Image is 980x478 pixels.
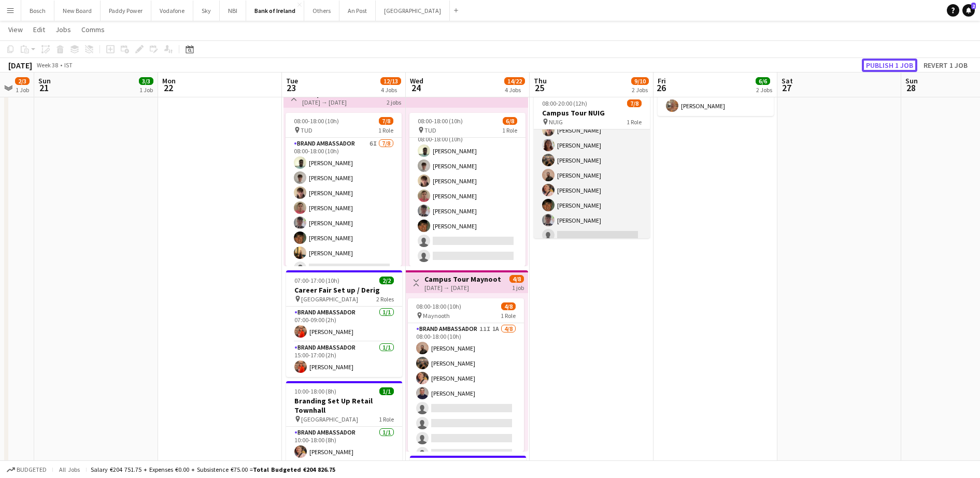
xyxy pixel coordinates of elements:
button: Bosch [21,1,54,21]
span: 1 Role [501,312,516,320]
app-job-card: 08:00-18:00 (10h)4/8 Maynooth1 RoleBrand Ambassador11I1A4/808:00-18:00 (10h)[PERSON_NAME][PERSON_... [408,298,524,452]
span: 6/8 [503,117,517,125]
span: Total Budgeted €204 826.75 [253,466,335,473]
span: Tue [286,76,298,85]
div: 2 Jobs [756,86,772,94]
span: Mon [162,76,176,85]
span: TUD [301,126,313,134]
span: Maynooth [423,312,450,320]
div: [DATE] → [DATE] [424,284,502,292]
span: 14/22 [504,77,525,85]
span: 10:00-18:00 (8h) [294,387,336,395]
span: Budgeted [17,466,47,473]
div: 4 Jobs [381,86,401,94]
button: Bank of Ireland [246,1,304,21]
span: NUIG [549,118,563,126]
span: Edit [33,25,45,34]
div: 1 job [512,283,524,292]
span: Fri [658,76,666,85]
button: Revert 1 job [919,59,972,72]
span: 4/8 [501,302,516,310]
span: 2 [971,3,976,9]
span: 24 [408,82,423,94]
span: Comms [81,25,105,34]
span: 1 Role [379,415,394,423]
app-card-role: Brand Ambassador6I7/808:00-18:00 (10h)[PERSON_NAME][PERSON_NAME][PERSON_NAME][PERSON_NAME][PERSON... [286,138,402,278]
h3: Campus Tour Maynooth [424,274,502,284]
app-job-card: 08:00-18:00 (10h)6/8 TUD1 RoleBrand Ambassador6I6/808:00-18:00 (10h)[PERSON_NAME][PERSON_NAME][PE... [409,113,525,266]
span: Sun [905,76,918,85]
span: All jobs [57,466,82,473]
span: Wed [410,76,423,85]
div: Salary €204 751.75 + Expenses €0.00 + Subsistence €75.00 = [91,466,335,473]
button: An Post [339,1,376,21]
button: Budgeted [5,464,48,475]
span: 1 Role [502,126,517,134]
app-card-role: Brand Ambassador6I6/808:00-18:00 (10h)[PERSON_NAME][PERSON_NAME][PERSON_NAME][PERSON_NAME][PERSON... [409,126,525,266]
h3: Branding Set Up Retail Townhall [286,396,402,415]
button: Publish 1 job [862,59,917,72]
span: 4/8 [509,275,524,283]
div: [DATE] → [DATE] [302,98,362,106]
span: 3/3 [139,77,153,85]
app-job-card: 08:00-18:00 (10h)7/8 TUD1 RoleBrand Ambassador6I7/808:00-18:00 (10h)[PERSON_NAME][PERSON_NAME][PE... [286,113,402,266]
span: 1 Role [378,126,393,134]
div: 1 Job [139,86,153,94]
app-card-role: Brand Ambassador1/115:00-17:00 (2h)[PERSON_NAME] [286,342,402,377]
span: 23 [285,82,298,94]
span: 28 [904,82,918,94]
button: Paddy Power [101,1,151,21]
span: 22 [161,82,176,94]
app-card-role: Brand Ambassador11I1A4/808:00-18:00 (10h)[PERSON_NAME][PERSON_NAME][PERSON_NAME][PERSON_NAME] [408,323,524,463]
app-job-card: 07:00-17:00 (10h)2/2Career Fair Set up / Derig [GEOGRAPHIC_DATA]2 RolesBrand Ambassador1/107:00-0... [286,270,402,377]
span: Week 38 [34,61,60,69]
span: 07:00-17:00 (10h) [294,277,339,284]
span: 25 [532,82,547,94]
span: 21 [37,82,51,94]
span: 08:00-18:00 (10h) [294,117,339,125]
a: Jobs [51,23,75,36]
span: Sun [38,76,51,85]
span: Thu [534,76,547,85]
a: View [4,23,27,36]
div: 4 Jobs [505,86,524,94]
span: 7/8 [379,117,393,125]
app-job-card: 10:00-18:00 (8h)1/1Branding Set Up Retail Townhall [GEOGRAPHIC_DATA]1 RoleBrand Ambassador1/110:0... [286,381,402,462]
span: TUD [424,126,436,134]
span: 08:00-18:00 (10h) [416,302,461,310]
span: 7/8 [627,99,642,107]
app-job-card: Updated08:00-20:00 (12h)7/8Campus Tour NUIG NUIG1 RoleBrand Ambassador3I7/808:00-20:00 (12h)[PERS... [534,85,650,238]
a: Comms [77,23,109,36]
h3: Career Fair Set up / Derig [286,285,402,295]
button: NBI [220,1,246,21]
h3: Campus Tour NUIG [534,108,650,118]
button: Vodafone [151,1,193,21]
span: Jobs [55,25,71,34]
a: 2 [962,4,975,17]
span: 26 [656,82,666,94]
a: Edit [29,23,49,36]
span: Sat [782,76,793,85]
span: 27 [780,82,793,94]
span: 2/2 [379,277,394,284]
button: Sky [193,1,220,21]
span: 1/1 [379,387,394,395]
div: 2 jobs [387,97,401,106]
span: 2/3 [15,77,30,85]
span: [GEOGRAPHIC_DATA] [301,415,358,423]
span: 08:00-20:00 (12h) [542,99,587,107]
app-card-role: Brand Ambassador3I7/808:00-20:00 (12h)[PERSON_NAME][PERSON_NAME][PERSON_NAME][PERSON_NAME][PERSON... [534,105,650,245]
div: 1 Job [16,86,29,94]
span: 12/13 [380,77,401,85]
span: 1 Role [627,118,642,126]
app-card-role: Brand Ambassador1/110:00-18:00 (8h)[PERSON_NAME] [286,427,402,462]
span: 2 Roles [376,295,394,303]
button: [GEOGRAPHIC_DATA] [376,1,450,21]
div: [DATE] [8,60,32,70]
span: View [8,25,23,34]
